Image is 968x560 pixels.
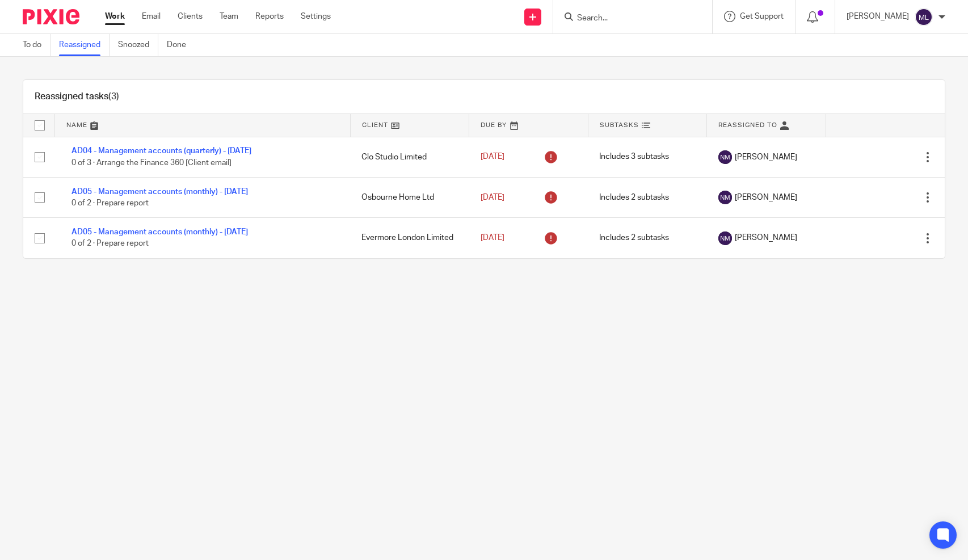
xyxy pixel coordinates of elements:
[71,199,149,207] span: 0 of 2 · Prepare report
[142,11,161,22] a: Email
[599,153,669,161] span: Includes 3 subtasks
[105,11,125,22] a: Work
[71,188,248,196] a: AD05 - Management accounts (monthly) - [DATE]
[350,218,469,258] td: Evermore London Limited
[23,34,50,56] a: To do
[735,151,797,163] span: [PERSON_NAME]
[220,11,238,22] a: Team
[718,231,732,245] img: svg%3E
[167,34,195,56] a: Done
[59,34,110,56] a: Reassigned
[481,193,504,201] span: [DATE]
[481,234,504,242] span: [DATE]
[740,12,784,20] span: Get Support
[350,137,469,177] td: Clo Studio Limited
[71,228,248,236] a: AD05 - Management accounts (monthly) - [DATE]
[718,150,732,164] img: svg%3E
[23,9,79,24] img: Pixie
[35,91,119,103] h1: Reassigned tasks
[847,11,909,22] p: [PERSON_NAME]
[71,147,251,155] a: AD04 - Management accounts (quarterly) - [DATE]
[118,34,158,56] a: Snoozed
[350,177,469,217] td: Osbourne Home Ltd
[255,11,284,22] a: Reports
[735,232,797,243] span: [PERSON_NAME]
[718,191,732,204] img: svg%3E
[599,193,669,201] span: Includes 2 subtasks
[71,159,232,167] span: 0 of 3 · Arrange the Finance 360 [Client email]
[108,92,119,101] span: (3)
[915,8,933,26] img: svg%3E
[576,14,678,24] input: Search
[600,122,639,128] span: Subtasks
[599,234,669,242] span: Includes 2 subtasks
[481,153,504,161] span: [DATE]
[71,240,149,248] span: 0 of 2 · Prepare report
[178,11,203,22] a: Clients
[301,11,331,22] a: Settings
[735,192,797,203] span: [PERSON_NAME]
